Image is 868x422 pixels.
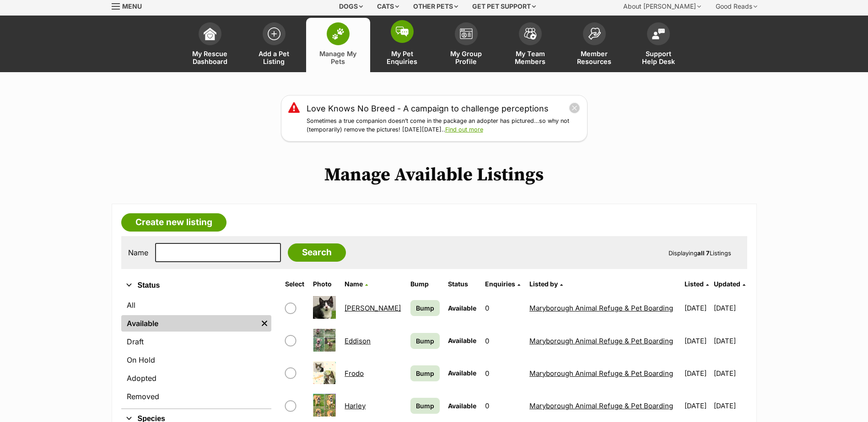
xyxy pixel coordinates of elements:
span: Name [345,280,363,288]
th: Select [281,277,308,291]
img: pet-enquiries-icon-7e3ad2cf08bfb03b45e93fb7055b45f3efa6380592205ae92323e6603595dc1f.svg [396,26,409,37]
a: Support Help Desk [626,18,690,72]
td: [DATE] [714,325,746,357]
th: Bump [407,277,443,291]
span: My Pet Enquiries [382,50,423,65]
span: Bump [416,401,434,411]
span: Menu [122,2,142,10]
span: Updated [714,280,740,288]
td: [DATE] [714,292,746,324]
img: manage-my-pets-icon-02211641906a0b7f246fdf0571729dbe1e7629f14944591b6c1af311fb30b64b.svg [332,28,345,40]
a: Remove filter [258,315,271,332]
a: Bump [410,333,440,349]
span: Manage My Pets [318,50,359,65]
a: Listed [685,280,709,288]
div: Status [121,295,271,408]
a: My Pet Enquiries [370,18,434,72]
a: Listed by [529,280,563,288]
a: All [121,297,271,313]
td: [DATE] [681,292,713,324]
span: Available [448,337,476,344]
a: Member Resources [562,18,626,72]
td: [DATE] [681,325,713,357]
a: Maryborough Animal Refuge & Pet Boarding [529,304,673,312]
a: Bump [410,300,440,316]
td: [DATE] [714,390,746,422]
a: Find out more [445,126,483,133]
a: [PERSON_NAME] [345,304,401,312]
img: dashboard-icon-eb2f2d2d3e046f16d808141f083e7271f6b2e854fb5c12c21221c1fb7104beca.svg [204,27,216,40]
td: [DATE] [681,358,713,389]
span: Add a Pet Listing [253,50,295,65]
a: Enquiries [485,280,520,288]
span: My Group Profile [446,50,487,65]
a: Maryborough Animal Refuge & Pet Boarding [529,369,673,378]
a: Add a Pet Listing [242,18,306,72]
img: team-members-icon-5396bd8760b3fe7c0b43da4ab00e1e3bb1a5d9ba89233759b79545d2d3fc5d0d.svg [524,28,537,40]
th: Status [444,277,481,291]
img: group-profile-icon-3fa3cf56718a62981997c0bc7e787c4b2cf8bcc04b72c1350f741eb67cf2f40e.svg [460,28,473,39]
span: Displaying Listings [669,249,731,257]
span: Bump [416,303,434,313]
label: Name [128,248,148,257]
input: Search [288,243,346,262]
a: Available [121,315,258,332]
span: My Team Members [510,50,551,65]
a: Manage My Pets [306,18,370,72]
span: Bump [416,369,434,378]
a: Maryborough Animal Refuge & Pet Boarding [529,401,673,410]
a: Eddison [345,337,371,345]
a: Create new listing [121,213,226,232]
img: help-desk-icon-fdf02630f3aa405de69fd3d07c3f3aa587a6932b1a1747fa1d2bba05be0121f9.svg [652,28,665,39]
a: Adopted [121,370,271,386]
td: 0 [481,292,525,324]
td: 0 [481,358,525,389]
span: translation missing: en.admin.listings.index.attributes.enquiries [485,280,515,288]
button: Status [121,280,271,291]
a: Maryborough Animal Refuge & Pet Boarding [529,337,673,345]
a: Draft [121,333,271,350]
a: Love Knows No Breed - A campaign to challenge perceptions [307,102,549,115]
td: [DATE] [681,390,713,422]
span: Member Resources [574,50,615,65]
span: My Rescue Dashboard [189,50,231,65]
a: Name [345,280,368,288]
a: Bump [410,365,440,381]
td: [DATE] [714,358,746,389]
a: On Hold [121,352,271,368]
button: close [569,102,580,114]
a: My Team Members [498,18,562,72]
strong: all 7 [697,249,710,257]
td: 0 [481,390,525,422]
a: Bump [410,398,440,414]
a: Harley [345,401,366,410]
span: Available [448,402,476,410]
a: My Rescue Dashboard [178,18,242,72]
span: Bump [416,336,434,346]
th: Photo [309,277,340,291]
span: Support Help Desk [638,50,679,65]
span: Listed by [529,280,558,288]
span: Available [448,369,476,377]
a: My Group Profile [434,18,498,72]
span: Listed [685,280,704,288]
a: Removed [121,388,271,405]
a: Frodo [345,369,364,378]
img: add-pet-listing-icon-0afa8454b4691262ce3f59096e99ab1cd57d4a30225e0717b998d2c9b9846f56.svg [268,27,280,40]
a: Updated [714,280,745,288]
p: Sometimes a true companion doesn’t come in the package an adopter has pictured…so why not (tempor... [307,117,580,134]
td: 0 [481,325,525,357]
span: Available [448,304,476,312]
img: member-resources-icon-8e73f808a243e03378d46382f2149f9095a855e16c252ad45f914b54edf8863c.svg [588,27,601,40]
